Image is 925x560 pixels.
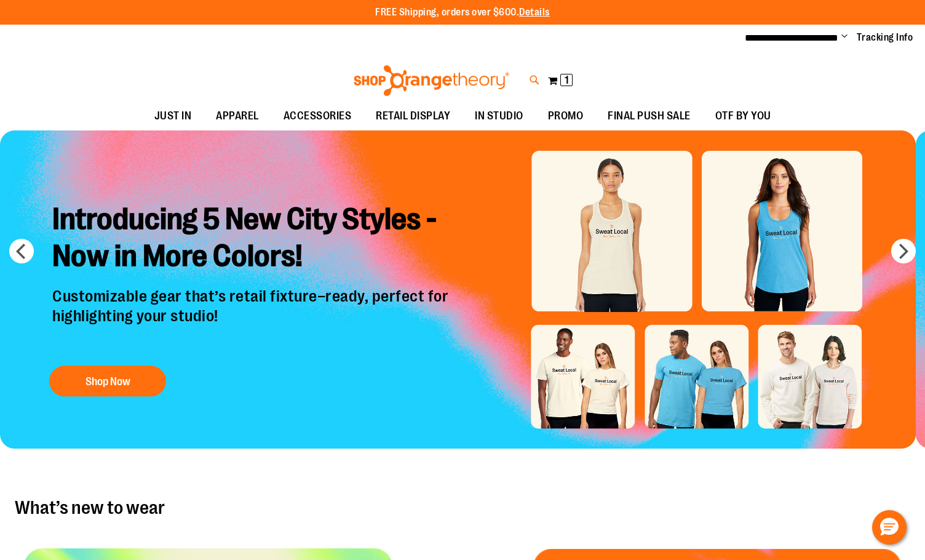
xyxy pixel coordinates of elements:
a: ACCESSORIES [271,102,364,130]
a: OTF BY YOU [703,102,784,130]
a: APPAREL [204,102,271,130]
a: IN STUDIO [462,102,536,130]
a: PROMO [536,102,596,130]
span: FINAL PUSH SALE [608,102,691,130]
span: APPAREL [216,102,259,130]
button: Account menu [841,31,848,44]
button: Shop Now [49,366,166,396]
span: JUST IN [154,102,192,130]
span: PROMO [548,102,584,130]
p: Customizable gear that’s retail fixture–ready, perfect for highlighting your studio! [43,287,501,353]
button: prev [9,239,34,263]
a: JUST IN [142,102,204,130]
button: next [891,239,916,263]
h2: Introducing 5 New City Styles - Now in More Colors! [43,192,501,287]
span: ACCESSORIES [284,102,352,130]
a: Introducing 5 New City Styles -Now in More Colors! Customizable gear that’s retail fixture–ready,... [43,192,501,402]
img: Shop Orangetheory [352,65,511,96]
button: Hello, have a question? Let’s chat. [872,510,907,545]
span: OTF BY YOU [715,102,771,130]
span: RETAIL DISPLAY [376,102,450,130]
h2: What’s new to wear [15,498,910,518]
a: Details [519,7,550,18]
span: IN STUDIO [475,102,523,130]
span: 1 [565,74,569,86]
a: Tracking Info [857,31,913,44]
a: FINAL PUSH SALE [595,102,703,130]
p: FREE Shipping, orders over $600. [375,6,550,20]
a: RETAIL DISPLAY [363,102,462,130]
